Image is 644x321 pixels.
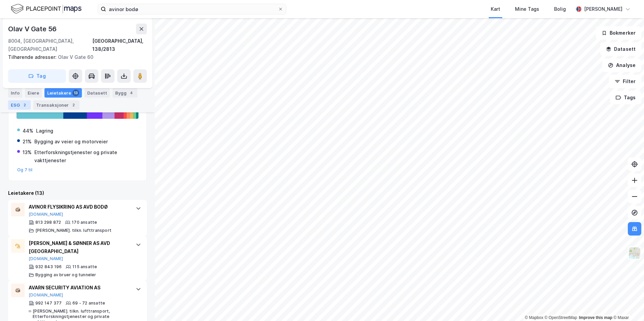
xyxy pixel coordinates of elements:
button: [DOMAIN_NAME] [29,256,63,261]
button: Og 7 til [17,167,33,173]
div: Lagring [36,127,53,135]
button: Tag [8,69,66,83]
div: 2 [70,102,77,108]
div: Olav V Gate 56 [8,24,58,34]
div: Bygging av veier og motorveier [34,138,108,146]
button: Tags [610,91,641,104]
button: Datasett [600,42,641,56]
div: 21% [23,138,32,146]
div: Transaksjoner [33,100,79,110]
button: Bokmerker [596,26,641,40]
div: 44% [23,127,33,135]
a: OpenStreetMap [545,315,577,320]
button: Filter [609,75,641,88]
div: [GEOGRAPHIC_DATA], 138/2813 [92,37,147,53]
div: AVARN SECURITY AVIATION AS [29,284,129,292]
div: 8004, [GEOGRAPHIC_DATA], [GEOGRAPHIC_DATA] [8,37,92,53]
div: Bolig [554,5,566,13]
div: 13% [23,148,32,156]
div: 170 ansatte [72,220,97,225]
div: 992 147 377 [35,300,62,306]
iframe: Chat Widget [610,289,644,321]
div: Kontrollprogram for chat [610,289,644,321]
div: Kart [491,5,500,13]
div: ESG [8,100,31,110]
div: Leietakere [44,88,82,98]
button: [DOMAIN_NAME] [29,212,63,217]
div: AVINOR FLYSIKRING AS AVD BODØ [29,203,129,211]
div: Leietakere (13) [8,189,147,197]
div: 69 - 72 ansatte [72,300,105,306]
div: Mine Tags [515,5,539,13]
div: 813 298 872 [35,220,61,225]
div: [PERSON_NAME] [584,5,622,13]
div: [PERSON_NAME] & SØNNER AS AVD [GEOGRAPHIC_DATA] [29,239,129,255]
div: 2 [21,102,28,108]
img: logo.f888ab2527a4732fd821a326f86c7f29.svg [11,3,82,15]
a: Improve this map [579,315,612,320]
button: Analyse [602,59,641,72]
input: Søk på adresse, matrikkel, gårdeiere, leietakere eller personer [106,4,278,14]
div: 932 843 196 [35,264,62,270]
div: 115 ansatte [72,264,97,270]
div: Bygg [112,88,137,98]
span: Tilhørende adresser: [8,54,58,60]
img: Z [628,247,641,259]
a: Mapbox [525,315,543,320]
div: [PERSON_NAME]. tilkn. lufttransport [35,228,111,233]
div: 4 [128,90,135,96]
div: 13 [72,90,79,96]
div: Etterforskningstjenester og private vakttjenester [34,148,138,165]
div: Olav V Gate 60 [8,53,141,61]
div: Eiere [25,88,42,98]
div: Info [8,88,22,98]
button: [DOMAIN_NAME] [29,292,63,298]
div: Bygging av bruer og tunneler [35,272,96,278]
div: Datasett [85,88,110,98]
